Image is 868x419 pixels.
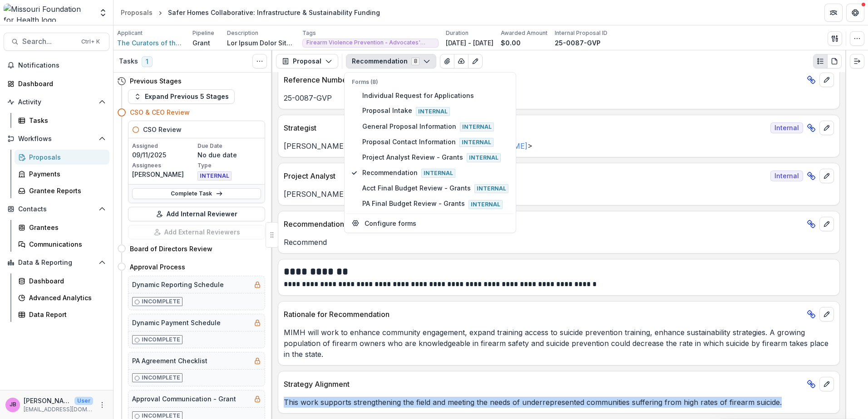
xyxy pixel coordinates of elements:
button: Recommendation8 [346,54,436,68]
span: Individual Request for Applications [362,91,508,100]
button: Get Help [846,4,864,22]
p: [PERSON_NAME] [132,170,196,179]
span: Workflows [18,135,95,143]
span: Internal [469,200,503,209]
button: edit [819,217,834,231]
span: INTERNAL [197,171,232,180]
a: Grantees [15,220,109,235]
span: Search... [22,37,76,46]
h5: Dynamic Payment Schedule [132,318,221,327]
span: Internal [474,184,508,193]
button: Add Internal Reviewer [128,207,265,221]
h5: Dynamic Reporting Schedule [132,280,224,289]
span: Firearm Violence Prevention - Advocates' Network and Capacity Building - Cohort Style Funding - I... [306,39,434,46]
button: Expand right [850,54,864,68]
h4: Approval Process [130,262,185,272]
p: 09/11/2025 [132,150,196,160]
button: Plaintext view [813,54,828,68]
span: Project Analyst Review - Grants [362,152,508,162]
div: Proposals [29,152,102,162]
p: Rationale for Recommendation [284,309,803,320]
button: Expand Previous 5 Stages [128,89,235,104]
p: Incomplete [142,336,180,344]
a: Complete Task [132,188,261,199]
h4: CSO & CEO Review [130,107,190,117]
h4: Board of Directors Review [130,244,212,253]
p: Strategist [284,122,767,133]
button: Search... [4,33,109,51]
p: Strategy Alignment [284,379,803,390]
p: [PERSON_NAME][US_STATE] < > [284,141,834,151]
p: No due date [197,150,261,160]
p: Reference Number [284,74,803,85]
button: Open Activity [4,95,109,109]
button: Edit as form [468,54,483,68]
img: Missouri Foundation for Health logo [4,4,93,22]
a: Grantee Reports [15,183,109,198]
p: Description [227,29,258,37]
p: Tags [302,29,316,37]
p: This work supports strengthening the field and meeting the needs of underrepresented communities ... [284,397,834,408]
a: Communications [15,237,109,252]
h5: CSO Review [143,125,182,134]
div: Dashboard [18,79,102,88]
span: Proposal Contact Information [362,137,508,147]
span: Internal [459,138,493,147]
span: Internal [770,171,803,181]
p: Awarded Amount [501,29,547,37]
div: Proposals [121,8,153,17]
span: PA Final Budget Review - Grants [362,199,508,209]
p: Assigned [132,142,196,150]
button: Toggle View Cancelled Tasks [252,54,267,68]
p: Project Analyst [284,171,767,181]
p: Assignees [132,161,196,170]
div: Grantee Reports [29,186,102,195]
p: User [74,397,93,405]
span: Recommendation [362,168,508,178]
p: [PERSON_NAME] [24,396,71,405]
button: Partners [824,4,843,22]
div: Data Report [29,310,102,319]
span: General Proposal Information [362,122,508,132]
p: Due Date [197,142,261,150]
p: Lor Ipsum Dolor Sitametconsec (ADI) el s doeiusmod temporinci utlaboree do magnaaliqu enimadm ven... [227,38,295,48]
p: [DATE] - [DATE] [446,38,493,48]
button: PDF view [827,54,842,68]
div: Ctrl + K [79,37,102,47]
p: Pipeline [192,29,214,37]
button: More [97,400,108,410]
button: View Attached Files [440,54,454,68]
button: edit [819,73,834,87]
div: Communications [29,239,102,249]
button: Open Workflows [4,132,109,146]
a: Payments [15,166,109,181]
p: Duration [446,29,469,37]
a: Proposals [15,150,109,165]
a: Data Report [15,307,109,322]
button: Open Data & Reporting [4,255,109,270]
span: Internal [416,107,450,116]
p: [PERSON_NAME] < > [284,189,834,200]
div: Payments [29,169,102,179]
span: Activity [18,98,95,106]
p: Forms (8) [352,78,508,86]
p: Grant [192,38,210,48]
a: Tasks [15,113,109,128]
span: Internal [467,153,501,162]
p: 25-0087-GVP [284,93,834,103]
span: 1 [142,56,153,67]
button: Open Contacts [4,202,109,216]
p: Incomplete [142,297,180,306]
a: The Curators of the [GEOGRAPHIC_DATA][US_STATE] [117,38,185,48]
p: Applicant [117,29,143,37]
p: Recommend [284,237,834,248]
p: Incomplete [142,374,180,382]
div: Safer Homes Collaborative: Infrastructure & Sustainability Funding [168,8,380,17]
div: Jessie Besancenez [10,402,16,408]
span: Internal [421,169,455,178]
h5: Approval Communication - Grant [132,394,236,404]
h3: Tasks [119,58,138,65]
button: edit [819,377,834,391]
p: 25-0087-GVP [555,38,601,48]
